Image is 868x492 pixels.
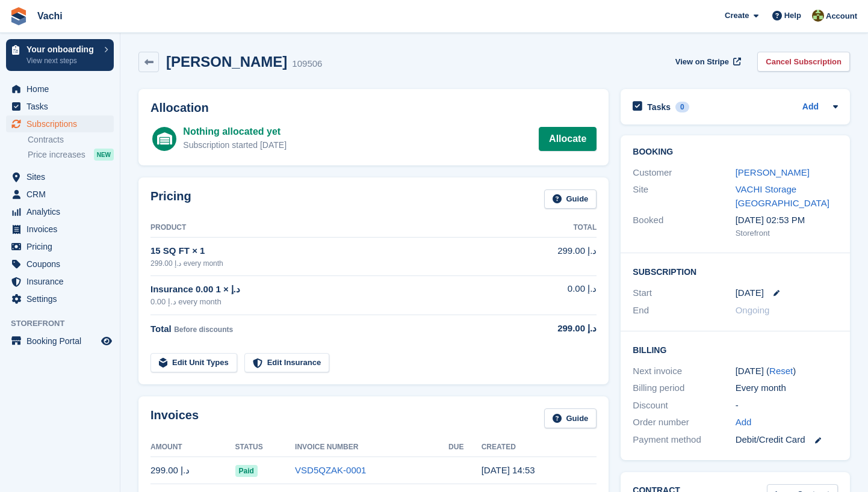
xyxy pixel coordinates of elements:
[26,115,99,132] span: Subscriptions
[26,221,99,238] span: Invoices
[26,238,99,255] span: Pricing
[295,438,448,457] th: Invoice Number
[150,258,516,269] div: 299.00 د.إ every month
[736,399,838,413] div: -
[292,57,322,71] div: 109506
[826,10,857,22] span: Account
[633,399,735,413] div: Discount
[633,304,735,318] div: End
[235,438,296,457] th: Status
[736,167,810,177] a: [PERSON_NAME]
[166,54,287,70] h2: [PERSON_NAME]
[633,214,735,239] div: Booked
[28,148,114,161] a: Price increases NEW
[174,325,233,334] span: Before discounts
[736,214,838,227] div: [DATE] 02:53 PM
[482,438,597,457] th: Created
[150,189,191,209] h2: Pricing
[516,275,597,315] td: 0.00 د.إ
[94,149,114,161] div: NEW
[26,273,99,290] span: Insurance
[516,322,597,336] div: 299.00 د.إ
[633,416,735,429] div: Order number
[736,305,770,315] span: Ongoing
[671,52,743,72] a: View on Stripe
[150,101,597,115] h2: Allocation
[633,364,735,378] div: Next invoice
[544,408,597,428] a: Guide
[482,465,535,475] time: 2025-09-22 10:53:51 UTC
[6,81,114,97] a: menu
[183,125,287,139] div: Nothing allocated yet
[26,256,99,272] span: Coupons
[6,256,114,272] a: menu
[26,333,99,349] span: Booking Portal
[150,296,516,308] div: 0.00 د.إ every month
[26,291,99,307] span: Settings
[33,6,67,26] a: Vachi
[6,273,114,290] a: menu
[647,102,671,112] h2: Tasks
[633,147,838,157] h2: Booking
[150,438,235,457] th: Amount
[11,318,120,330] span: Storefront
[28,149,85,161] span: Price increases
[6,115,114,132] a: menu
[26,203,99,220] span: Analytics
[736,286,764,300] time: 2025-09-21 21:00:00 UTC
[736,184,829,208] a: VACHI Storage [GEOGRAPHIC_DATA]
[235,465,258,477] span: Paid
[26,186,99,203] span: CRM
[633,433,735,447] div: Payment method
[183,139,287,152] div: Subscription started [DATE]
[769,366,793,376] a: Reset
[150,457,235,484] td: 299.00 د.إ
[244,353,330,373] a: Edit Insurance
[6,39,114,71] a: Your onboarding View next steps
[6,221,114,238] a: menu
[757,52,850,72] a: Cancel Subscription
[633,381,735,395] div: Billing period
[6,98,114,115] a: menu
[802,100,819,114] a: Add
[150,244,516,258] div: 15 SQ FT × 1
[736,381,838,395] div: Every month
[150,283,516,297] div: Insurance 0.00 د.إ × 1
[725,10,749,22] span: Create
[6,291,114,307] a: menu
[784,10,801,22] span: Help
[150,408,199,428] h2: Invoices
[736,416,752,429] a: Add
[6,186,114,203] a: menu
[736,227,838,239] div: Storefront
[736,364,838,378] div: [DATE] ( )
[150,353,237,373] a: Edit Unit Types
[6,203,114,220] a: menu
[544,189,597,209] a: Guide
[633,265,838,277] h2: Subscription
[10,7,28,25] img: stora-icon-8386f47178a22dfd0bd8f6a31ec36ba5ce8667c1dd55bd0f319d3a0aa187defe.svg
[633,286,735,300] div: Start
[633,166,735,180] div: Customer
[516,218,597,238] th: Total
[150,218,516,238] th: Product
[539,127,597,151] a: Allocate
[26,98,99,115] span: Tasks
[6,168,114,185] a: menu
[26,168,99,185] span: Sites
[295,465,366,475] a: VSD5QZAK-0001
[26,81,99,97] span: Home
[6,333,114,349] a: menu
[812,10,824,22] img: Anete Gre
[633,343,838,355] h2: Billing
[448,438,482,457] th: Due
[675,102,689,112] div: 0
[26,45,98,54] p: Your onboarding
[99,334,114,348] a: Preview store
[675,56,729,68] span: View on Stripe
[6,238,114,255] a: menu
[28,134,114,146] a: Contracts
[633,183,735,210] div: Site
[736,433,838,447] div: Debit/Credit Card
[26,55,98,66] p: View next steps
